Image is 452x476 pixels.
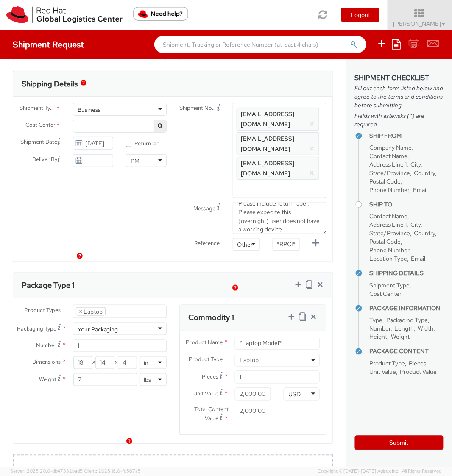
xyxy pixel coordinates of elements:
span: Address Line 1 [370,221,407,228]
input: Length [73,356,92,369]
span: Unit Value [193,390,218,398]
button: × [309,119,315,129]
h3: Commodity 1 [188,313,234,322]
span: Deliver By [32,156,57,165]
span: Height [370,333,388,341]
div: USD [288,390,301,399]
span: Dimensions [32,358,61,365]
button: × [309,168,315,178]
span: Number [370,325,391,332]
span: Shipment Type [370,281,410,289]
h3: Shipping Details [22,80,78,88]
input: Return label required [126,142,131,147]
span: Pieces [409,360,427,367]
span: X [92,356,96,369]
span: Laptop [235,354,320,367]
span: Weight [391,333,410,341]
span: Length [395,325,414,332]
span: City [411,221,421,228]
span: Address Line 1 [370,161,407,168]
input: Width [95,356,114,369]
img: rh-logistics-00dfa346123c4ec078e1.svg [6,6,123,23]
div: Business [78,106,100,114]
span: Country [414,229,435,237]
span: Product Name [186,339,223,346]
li: Laptop [76,307,106,316]
span: ▼ [441,21,446,28]
span: Pieces [202,373,218,381]
button: Submit [355,436,444,450]
span: Email [413,186,428,194]
span: Product Value [400,368,437,376]
h3: Shipment Checklist [355,74,444,82]
span: City [411,161,421,168]
span: X [114,356,118,369]
span: Weight [39,376,56,383]
span: Postal Code [370,238,401,245]
span: Shipment Type [20,104,56,114]
span: × [79,308,82,315]
h3: Package Type 1 [22,281,75,289]
span: Postal Code [370,178,401,185]
span: Unit Value [370,368,396,376]
span: Product Types [24,306,61,314]
span: State/Province [370,229,410,237]
button: Need help? [133,7,188,21]
span: Reference [195,239,220,247]
span: Email [411,255,426,262]
span: Shipment Notification [179,104,217,114]
div: Your Packaging [78,325,118,334]
span: Contact Name [370,152,408,160]
span: Cost Center [370,290,402,298]
span: Packaging Type [17,325,56,332]
span: Shipment Date [20,138,57,148]
input: Shipment, Tracking or Reference Number (at least 4 chars) [154,36,366,53]
span: Server: 2025.20.0-db47332bad5 [10,468,83,474]
input: Height [118,356,137,369]
span: Location Type [370,255,407,262]
span: [EMAIL_ADDRESS][DOMAIN_NAME] [241,159,295,177]
div: Other [237,241,253,249]
span: Client: 2025.18.0-fd567a5 [84,468,141,474]
span: Phone Number [370,246,410,254]
span: Product Type [189,356,223,363]
span: Country [414,169,435,177]
h4: Package Content [370,348,444,355]
span: [EMAIL_ADDRESS][DOMAIN_NAME] [241,110,295,128]
span: Laptop [240,356,315,364]
span: Product Type [370,360,405,367]
h4: Ship To [370,201,444,208]
span: [EMAIL_ADDRESS][DOMAIN_NAME] [241,135,295,153]
h4: Ship From [370,133,444,139]
span: State/Province [370,169,410,177]
button: × [309,144,315,154]
span: Message [194,205,216,212]
label: Return label required [126,139,167,148]
span: Company Name [370,144,412,151]
h4: Shipping Details [370,270,444,276]
span: Number [36,342,56,349]
span: Width [418,325,434,332]
span: Type [370,316,383,324]
span: Fields with asterisks (*) are required [355,111,444,128]
span: [PERSON_NAME] [393,20,446,28]
span: Total Content Value [194,406,229,423]
span: Contact Name [370,212,408,220]
span: Phone Number [370,186,410,194]
span: Copyright © [DATE]-[DATE] Agistix Inc., All Rights Reserved [318,468,442,475]
h4: Shipment Request [13,40,84,49]
span: Packaging Type [387,316,428,324]
span: Fill out each form listed below and agree to the terms and conditions before submitting [355,84,444,109]
span: Cost Center [25,121,56,131]
div: PM [131,157,140,165]
button: Logout [341,8,379,22]
h4: Package Information [370,305,444,312]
